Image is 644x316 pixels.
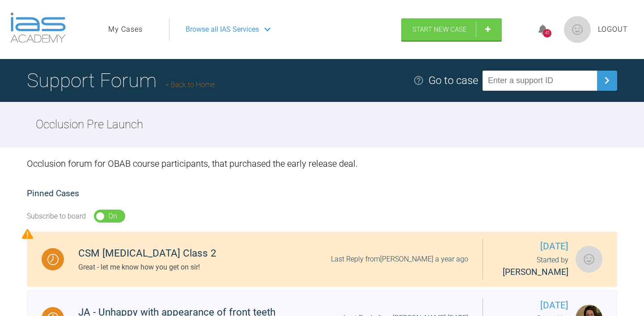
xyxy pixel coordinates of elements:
[78,245,216,261] div: CSM [MEDICAL_DATA] Class 2
[497,298,568,313] span: [DATE]
[10,13,66,43] img: logo-light.3e3ef733.png
[331,253,468,265] div: Last Reply from [PERSON_NAME] a year ago
[36,115,143,134] h2: Occlusion Pre Launch
[600,73,614,88] img: chevronRight.28bd32b0.svg
[543,29,551,38] div: 41
[186,24,259,35] span: Browse all IAS Services
[503,267,568,277] span: [PERSON_NAME]
[27,187,617,201] h2: Pinned Cases
[47,254,59,265] img: Waiting
[413,75,424,86] img: help.e70b9f3d.svg
[497,239,568,254] span: [DATE]
[27,147,617,180] div: Occlusion forum for OBAB course participants, that purchased the early release deal.
[428,72,478,89] div: Go to case
[27,65,215,96] h1: Support Forum
[598,24,628,35] a: Logout
[497,254,568,279] div: Started by
[78,261,216,273] div: Great - let me know how you get on sir!
[22,228,33,240] img: Priority
[108,24,143,35] a: My Cases
[27,211,86,222] div: Subscribe to board
[483,71,597,91] input: Enter a support ID
[108,211,117,222] div: On
[412,25,467,34] span: Start New Case
[165,80,215,89] a: Back to Home
[401,18,502,41] a: Start New Case
[576,246,602,273] img: Rob Ardern
[27,232,617,287] a: WaitingCSM [MEDICAL_DATA] Class 2Great - let me know how you get on sir!Last Reply from[PERSON_NA...
[564,16,591,43] img: profile.png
